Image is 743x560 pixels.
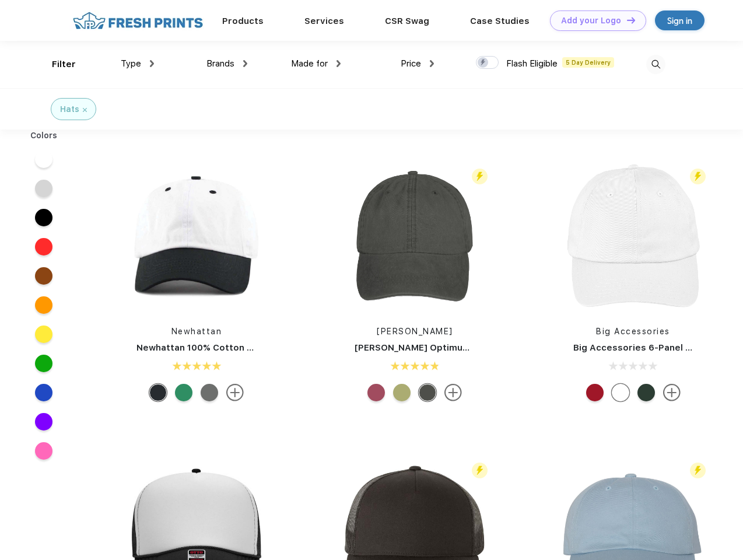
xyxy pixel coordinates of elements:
a: Newhattan [171,327,222,336]
img: func=resize&h=266 [337,159,492,314]
div: Burgundy [367,384,385,401]
a: Products [222,16,264,26]
div: White Black [149,384,167,401]
span: Type [121,58,141,69]
img: func=resize&h=266 [556,159,711,314]
img: fo%20logo%202.webp [69,10,206,31]
img: flash_active_toggle.svg [690,463,706,478]
a: [PERSON_NAME] Optimum Pigment Dyed-Cap [355,342,558,353]
span: 5 Day Delivery [562,57,614,68]
img: more.svg [663,384,681,401]
img: flash_active_toggle.svg [472,463,488,478]
div: White [612,384,629,401]
div: White Kelly [175,384,192,401]
img: dropdown.png [430,60,434,67]
div: Hats [60,103,79,116]
img: dropdown.png [337,60,341,67]
img: dropdown.png [243,60,247,67]
div: Colors [22,129,66,142]
span: Brands [206,58,234,69]
div: Apple [393,384,411,401]
div: Charcoal [419,384,436,401]
div: Add your Logo [561,16,621,26]
span: Flash Eligible [506,58,558,69]
a: Sign in [655,10,705,30]
img: desktop_search.svg [646,55,665,74]
img: filter_cancel.svg [83,108,87,112]
img: func=resize&h=266 [119,159,274,314]
div: Red [586,384,604,401]
img: more.svg [444,384,462,401]
span: Made for [291,58,328,69]
div: White Olive [201,384,218,401]
img: flash_active_toggle.svg [472,169,488,184]
div: Hunter [637,384,655,401]
a: Newhattan 100% Cotton Stone Washed Cap [136,342,331,353]
span: Price [401,58,421,69]
div: Sign in [667,14,692,27]
a: [PERSON_NAME] [377,327,453,336]
div: Filter [52,58,76,71]
img: more.svg [226,384,244,401]
a: Big Accessories [596,327,670,336]
img: DT [627,17,635,23]
img: flash_active_toggle.svg [690,169,706,184]
img: dropdown.png [150,60,154,67]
